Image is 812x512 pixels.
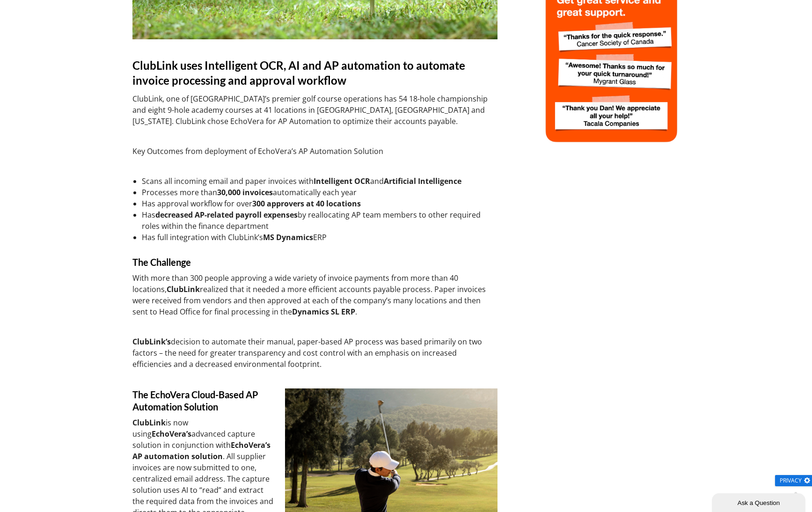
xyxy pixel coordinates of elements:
[712,491,807,512] iframe: chat widget
[142,209,497,232] li: Has by reallocating AP team members to other required roles within the finance department
[803,476,811,484] img: gear.png
[217,187,273,197] strong: 30,000 invoices
[132,336,497,370] p: decision to automate their manual, paper-based AP process was based primarily on two factors – th...
[132,272,497,317] p: With more than 300 people approving a wide variety of invoice payments from more than 40 location...
[292,307,355,317] strong: Dynamics SL ERP
[142,232,497,243] li: Has full integration with ClubLink’s ERP
[252,198,361,209] strong: 300 approvers at 40 locations
[152,429,191,439] strong: EchoVera’s
[132,146,497,157] p: Key Outcomes from deployment of EchoVera’s AP Automation Solution
[132,256,497,268] h5: The Challenge
[132,388,497,413] h5: The EchoVera Cloud-Based AP Automation Solution
[263,232,313,242] strong: MS Dynamics
[142,198,497,209] li: Has approval workflow for over
[132,93,497,127] p: ClubLink, one of [GEOGRAPHIC_DATA]’s premier golf course operations has 54 18-hole championship a...
[132,417,166,428] strong: ClubLink
[142,187,497,198] li: Processes more than automatically each year
[132,59,465,87] span: ClubLink uses Intelligent OCR, AI and AP automation to automate invoice processing and approval w...
[142,176,497,187] li: Scans all incoming email and paper invoices with and
[314,176,370,186] strong: Intelligent OCR
[132,440,271,461] strong: EchoVera’s AP automation solution
[384,176,461,186] strong: Artificial Intelligence
[780,478,802,483] span: Privacy
[132,336,171,347] strong: ClubLink’s
[167,284,200,294] strong: ClubLink
[155,210,298,220] strong: decreased AP-related payroll expenses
